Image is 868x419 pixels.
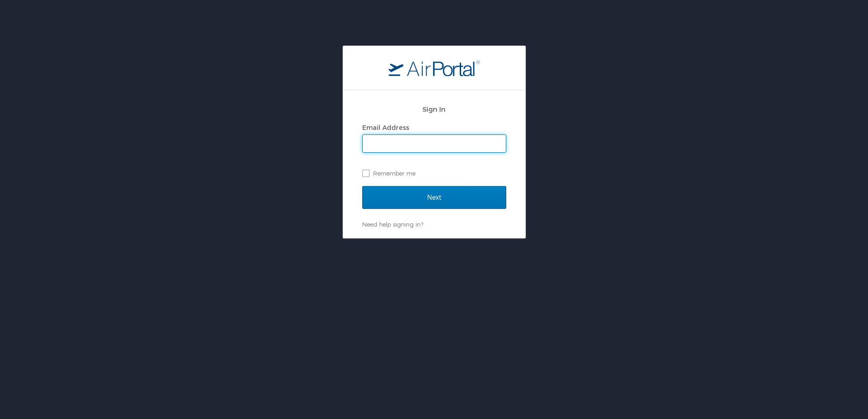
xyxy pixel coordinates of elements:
img: logo [389,60,480,76]
a: Need help signing in? [362,221,423,228]
input: Next [362,186,506,209]
label: Email Address [362,124,409,131]
label: Remember me [362,166,506,180]
h2: Sign In [362,104,506,114]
